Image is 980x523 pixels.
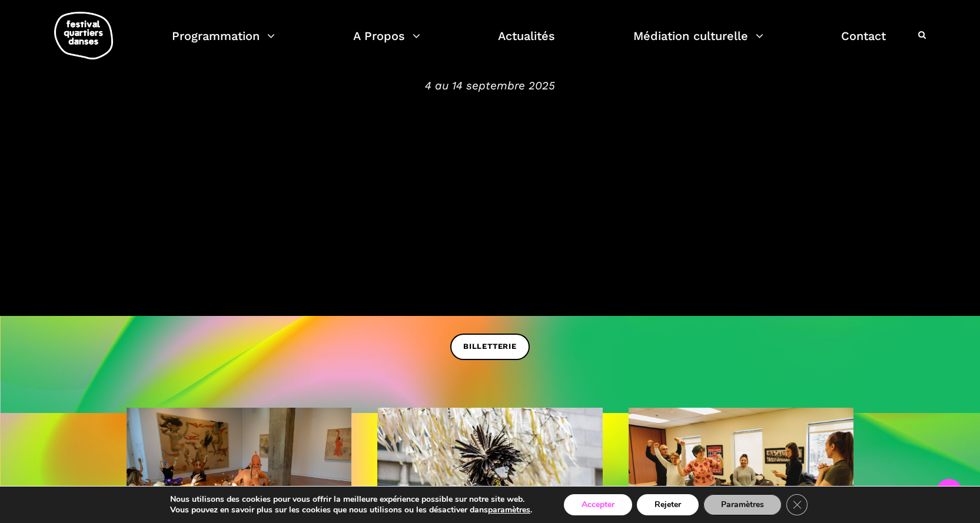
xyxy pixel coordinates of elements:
[498,26,555,61] a: Actualités
[450,334,530,360] a: BILLETTERIE
[170,505,532,515] p: Vous pouvez en savoir plus sur les cookies que nous utilisons ou les désactiver dans .
[633,26,763,61] a: Médiation culturelle
[786,494,808,515] button: Close GDPR Cookie Banner
[564,494,632,515] button: Accepter
[703,494,782,515] button: Paramètres
[463,341,517,353] span: BILLETTERIE
[841,26,886,61] a: Contact
[170,494,532,505] p: Nous utilisons des cookies pour vous offrir la meilleure expérience possible sur notre site web.
[125,77,855,95] span: 4 au 14 septembre 2025
[488,505,530,515] button: paramètres
[172,26,275,61] a: Programmation
[353,26,420,61] a: A Propos
[637,494,699,515] button: Rejeter
[54,12,113,59] img: logo-fqd-med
